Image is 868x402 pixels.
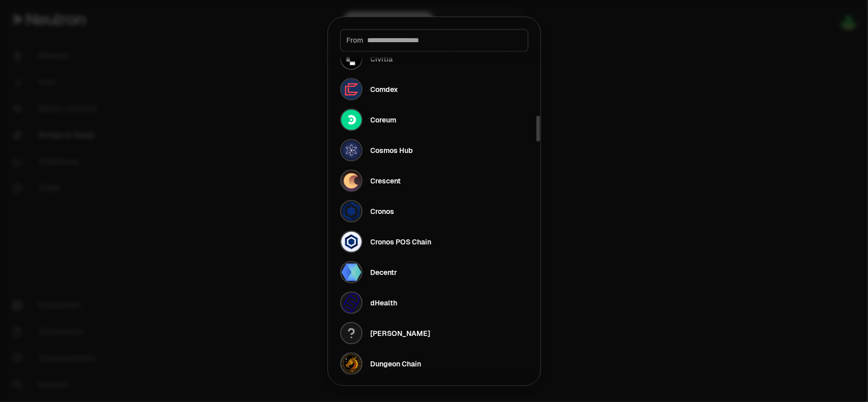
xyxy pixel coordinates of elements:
[341,79,362,99] img: Comdex Logo
[371,358,422,368] div: Dungeon Chain
[347,35,364,45] span: From
[334,43,534,74] button: Civitia LogoCivitia
[341,201,362,221] img: Cronos Logo
[371,84,399,94] div: Comdex
[371,297,398,307] div: dHealth
[371,145,413,155] div: Cosmos Hub
[341,170,362,191] img: Crescent Logo
[341,231,362,252] img: Cronos POS Chain Logo
[371,53,393,64] div: Civitia
[341,292,362,313] img: dHealth Logo
[334,135,534,165] button: Cosmos Hub LogoCosmos Hub
[334,226,534,257] button: Cronos POS Chain LogoCronos POS Chain
[371,267,398,277] div: Decentr
[341,109,362,130] img: Coreum Logo
[334,165,534,196] button: Crescent LogoCrescent
[334,348,534,379] button: Dungeon Chain LogoDungeon Chain
[334,74,534,104] button: Comdex LogoComdex
[341,48,362,69] img: Civitia Logo
[334,104,534,135] button: Coreum LogoCoreum
[341,353,362,374] img: Dungeon Chain Logo
[334,196,534,226] button: Cronos LogoCronos
[371,328,431,338] div: [PERSON_NAME]
[371,175,401,185] div: Crescent
[371,114,397,125] div: Coreum
[371,236,432,246] div: Cronos POS Chain
[334,257,534,287] button: Decentr LogoDecentr
[334,318,534,348] button: [PERSON_NAME]
[334,287,534,318] button: dHealth LogodHealth
[341,140,362,160] img: Cosmos Hub Logo
[371,206,395,216] div: Cronos
[341,262,362,282] img: Decentr Logo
